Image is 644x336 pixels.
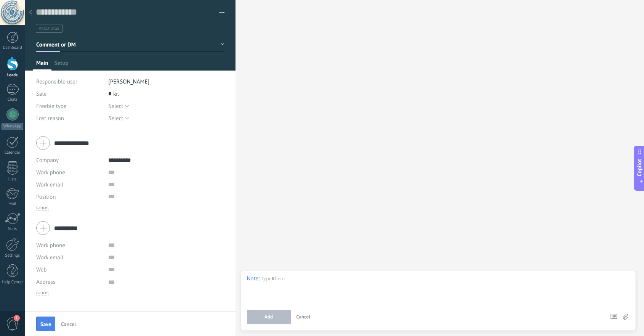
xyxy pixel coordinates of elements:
div: Position [36,191,103,203]
div: Lists [2,177,24,182]
span: Setup [54,59,69,71]
div: Lost reason [36,112,103,124]
span: Copilot [636,159,643,176]
button: Select [108,112,129,124]
div: WhatsApp [2,123,23,130]
button: Cancel [58,318,79,330]
div: Freebie type [36,100,103,112]
div: Web [36,264,103,276]
span: Select [108,115,123,122]
div: Help Center [2,280,24,285]
button: Work phone [36,239,65,251]
button: Work email [36,251,63,264]
span: Work phone [36,169,65,176]
span: Main [36,59,48,71]
span: Web [36,267,47,273]
button: Select [108,100,129,112]
div: Leads [2,73,24,78]
span: Sale [36,90,46,98]
span: Responsible user [36,78,77,85]
span: Cancel [61,322,76,327]
div: Settings [2,253,24,258]
button: Save [36,317,55,331]
button: cancel [36,205,49,211]
span: Work email [36,181,63,188]
span: Address [36,279,55,285]
span: Cancel [296,313,311,320]
div: Chats [2,97,24,102]
span: Position [36,194,56,200]
span: #add tags [39,26,59,31]
button: cancel [36,290,49,296]
div: Mail [2,202,24,207]
span: 1 [14,315,20,321]
div: Stats [2,227,24,232]
div: Sale [36,88,103,100]
button: Cancel [293,310,314,324]
div: Calendar [2,150,24,155]
label: Company [36,158,59,163]
button: Add [247,310,291,324]
span: Lost reason [36,116,64,121]
span: Work phone [36,242,65,249]
div: Responsible user [36,76,103,88]
div: Address [36,276,103,288]
span: Save [40,322,51,327]
span: Select [108,103,123,110]
button: Work email [36,178,63,191]
span: Work email [36,254,63,261]
span: kr. [113,90,119,98]
span: : [258,275,260,283]
button: Work phone [36,166,65,178]
div: Dashboard [2,45,24,50]
span: [PERSON_NAME] [108,78,149,85]
span: Freebie type [36,103,67,109]
span: Add [264,314,273,320]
